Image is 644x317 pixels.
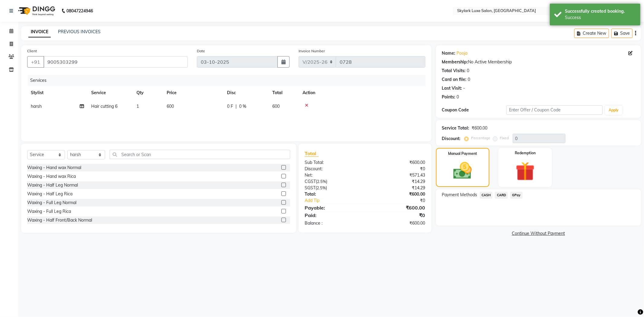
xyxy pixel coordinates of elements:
div: ₹0 [365,166,430,172]
span: CGST [305,179,316,184]
label: Manual Payment [448,151,477,156]
div: Waxing - Full Leg Normal [27,200,76,206]
div: 0 [457,94,459,100]
div: Waxing - Half Leg Normal [27,182,78,188]
div: Membership: [442,59,468,65]
div: Discount: [442,136,461,142]
span: 600 [272,104,280,109]
div: Total Visits: [442,68,466,74]
label: Percentage [471,135,491,141]
div: Successfully created booking. [565,8,636,14]
div: Waxing - Hand wax Normal [27,165,81,171]
th: Price [163,86,223,100]
div: Card on file: [442,76,467,83]
span: | [235,103,237,110]
div: ₹600.00 [365,191,430,197]
label: Client [27,48,37,54]
span: 600 [167,104,174,109]
span: harsh [31,104,42,109]
div: ( ) [300,185,365,191]
div: ₹600.00 [365,220,430,226]
input: Search by Name/Mobile/Email/Code [43,56,188,68]
th: Qty [133,86,163,100]
img: logo [15,2,57,19]
span: 0 % [239,103,246,110]
th: Service [88,86,133,100]
div: ₹571.43 [365,172,430,178]
div: Balance : [300,220,365,226]
div: Waxing - Full Leg Rica [27,208,71,215]
button: Create New [574,29,609,38]
button: Save [611,29,633,38]
span: SGST [305,185,316,191]
div: Total: [300,191,365,197]
div: Discount: [300,166,365,172]
a: Continue Without Payment [437,230,640,237]
div: ( ) [300,178,365,185]
span: Payment Methods [442,192,477,198]
div: Success [565,14,636,21]
label: Redemption [515,150,536,156]
span: 2.5% [317,185,326,190]
span: CASH [480,192,493,199]
div: Name: [442,50,456,56]
div: ₹600.00 [472,125,488,131]
div: Paid: [300,212,365,219]
b: 08047224946 [66,2,93,19]
div: Sub Total: [300,159,365,166]
div: - [463,85,465,91]
div: No Active Membership [442,59,635,65]
th: Stylist [27,86,88,100]
label: Date [197,48,205,54]
div: 0 [467,68,469,74]
div: ₹600.00 [365,159,430,166]
span: GPay [510,192,523,199]
button: +91 [27,56,44,68]
th: Total [269,86,299,100]
span: Total [305,150,319,157]
img: _gift.svg [510,159,541,183]
th: Action [299,86,425,100]
a: INVOICE [28,27,51,37]
span: 2.5% [317,179,326,184]
div: ₹0 [376,197,430,204]
div: Service Total: [442,125,469,131]
input: Search or Scan [110,150,290,159]
th: Disc [223,86,269,100]
div: ₹0 [365,212,430,219]
div: ₹14.29 [365,185,430,191]
div: Waxing - Half Leg Rica [27,191,72,197]
a: PREVIOUS INVOICES [58,29,101,34]
div: Points: [442,94,456,100]
div: Waxing - Hand wax Rica [27,173,76,180]
div: 0 [468,76,470,83]
div: Payable: [300,204,365,211]
div: ₹14.29 [365,178,430,185]
span: CARD [495,192,508,199]
a: Pooja [457,50,468,56]
label: Invoice Number [299,48,325,54]
input: Enter Offer / Coupon Code [506,105,603,115]
span: Hair cutting 6 [91,104,117,109]
img: _cash.svg [447,160,478,181]
div: Services [28,75,430,86]
a: Add Tip [300,197,376,204]
div: Net: [300,172,365,178]
div: Last Visit: [442,85,462,91]
div: Coupon Code [442,107,506,113]
span: 1 [136,104,139,109]
span: 0 F [227,103,233,110]
label: Fixed [500,135,509,141]
div: Waxing - Half Front/Back Normal [27,217,92,223]
button: Apply [605,106,622,115]
div: ₹600.00 [365,204,430,211]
